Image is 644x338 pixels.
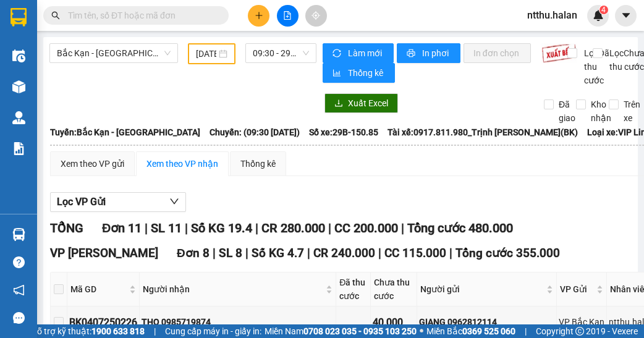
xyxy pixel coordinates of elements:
span: download [334,99,343,109]
img: warehouse-icon [12,111,25,124]
span: Bắc Kạn - Thái Nguyên [57,44,171,62]
span: CC 115.000 [384,246,446,260]
span: Đơn 8 [177,246,210,260]
span: Người gửi [420,282,544,296]
span: Tài xế: 0917.811.980_Trịnh [PERSON_NAME](BK) [388,125,578,139]
div: 40.000 [373,315,415,330]
span: Người nhận [143,282,323,296]
span: | [185,221,188,235]
span: copyright [575,327,584,336]
div: THỌ 0985719874 [142,315,334,329]
button: bar-chartThống kê [323,63,395,83]
span: Đơn 11 [102,221,142,235]
button: Lọc VP Gửi [50,192,186,212]
span: | [525,324,527,338]
span: Lọc Đã thu cước [579,46,611,87]
sup: 4 [600,6,608,14]
button: caret-down [615,5,637,27]
span: notification [13,284,25,296]
span: ntthu.halan [517,7,587,23]
span: Tổng cước 480.000 [407,221,513,235]
span: 4 [601,6,606,14]
button: file-add [277,5,299,27]
input: 04/07/2025 [196,47,216,61]
span: bar-chart [333,69,343,78]
span: printer [407,49,417,59]
span: sync [333,49,343,59]
span: search [51,11,60,20]
td: VP Bắc Kạn [557,306,607,338]
span: Xuất Excel [348,96,388,110]
div: Thống kê [240,157,276,171]
span: ⚪️ [420,329,423,334]
div: Xem theo VP gửi [61,157,124,171]
span: Hỗ trợ kỹ thuật: [31,324,145,338]
span: In phơi [422,46,451,60]
span: question-circle [13,256,25,268]
span: Số KG 19.4 [191,221,252,235]
strong: 0369 525 060 [462,326,515,336]
span: | [255,221,258,235]
span: caret-down [621,10,632,21]
span: CR 280.000 [261,221,325,235]
input: Tìm tên, số ĐT hoặc mã đơn [68,9,214,22]
span: Thống kê [348,66,385,80]
span: | [245,246,248,260]
button: printerIn phơi [397,43,460,63]
img: warehouse-icon [12,228,25,241]
span: | [401,221,404,235]
img: warehouse-icon [12,80,25,93]
span: SL 8 [219,246,242,260]
span: VP [PERSON_NAME] [50,246,158,260]
img: solution-icon [12,142,25,155]
strong: 0708 023 035 - 0935 103 250 [303,326,417,336]
img: icon-new-feature [593,10,604,21]
span: CC 200.000 [334,221,398,235]
span: Cung cấp máy in - giấy in: [165,324,261,338]
button: plus [248,5,269,27]
span: | [145,221,148,235]
span: | [213,246,216,260]
td: BK0407250226 [67,306,140,338]
span: | [378,246,381,260]
span: Đã giao [554,98,580,125]
span: file-add [283,11,292,20]
span: Tổng cước 355.000 [455,246,560,260]
span: SL 11 [151,221,182,235]
span: TỔNG [50,221,83,235]
span: | [307,246,310,260]
span: VP Gửi [560,282,594,296]
div: VP Bắc Kạn [559,315,604,329]
span: CR 240.000 [313,246,375,260]
th: Chưa thu cước [371,273,417,306]
div: GIANG 0962812114 [419,315,554,329]
img: warehouse-icon [12,49,25,62]
span: | [154,324,156,338]
div: Xem theo VP nhận [146,157,218,171]
span: aim [311,11,320,20]
th: Đã thu cước [336,273,371,306]
span: 09:30 - 29B-150.85 [253,44,309,62]
button: downloadXuất Excel [324,93,398,113]
span: Miền Bắc [426,324,515,338]
span: plus [255,11,263,20]
div: BK0407250226 [69,315,137,330]
strong: 1900 633 818 [91,326,145,336]
img: logo-vxr [11,8,27,27]
span: Số KG 4.7 [252,246,304,260]
span: Lọc VP Gửi [57,194,106,209]
img: 9k= [541,43,577,63]
button: syncLàm mới [323,43,394,63]
b: Tuyến: Bắc Kạn - [GEOGRAPHIC_DATA] [50,127,200,137]
span: | [449,246,452,260]
span: message [13,312,25,324]
span: down [169,196,179,206]
span: Số xe: 29B-150.85 [309,125,378,139]
span: Mã GD [70,282,127,296]
span: Làm mới [348,46,384,60]
span: Kho nhận [586,98,616,125]
span: Chuyến: (09:30 [DATE]) [210,125,300,139]
button: In đơn chọn [464,43,531,63]
span: Miền Nam [265,324,417,338]
button: aim [305,5,327,27]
